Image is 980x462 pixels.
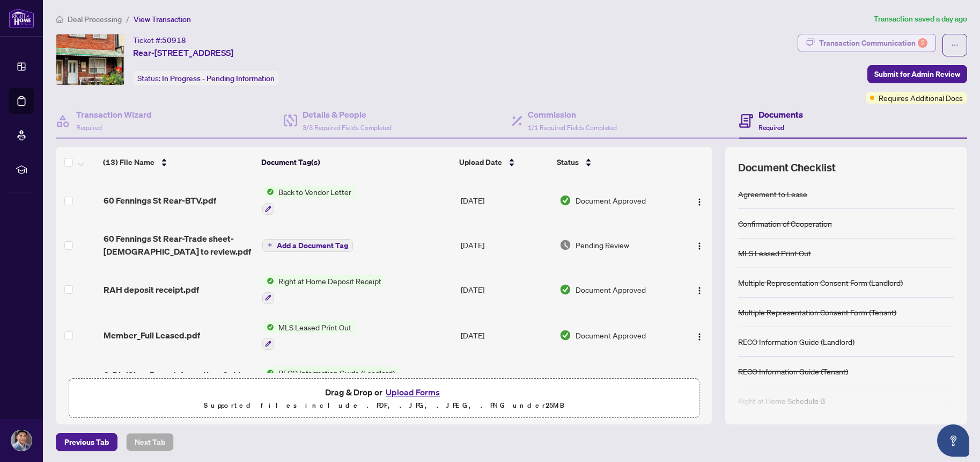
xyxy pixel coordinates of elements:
[126,13,129,25] li: /
[76,108,152,121] h4: Transaction Wizard
[758,124,784,132] span: Required
[738,336,854,348] div: RECO Information Guide (Landlord)
[559,329,571,341] img: Document Status
[695,198,704,206] img: Logo
[262,239,353,252] button: Add a Document Tag
[262,321,274,333] img: Status Icon
[382,385,443,399] button: Upload Forms
[528,108,617,121] h4: Commission
[126,433,174,451] button: Next Tab
[459,156,502,168] span: Upload Date
[274,186,356,198] span: Back to Vendor Letter
[738,160,836,175] span: Document Checklist
[104,369,254,394] span: 3_DigiSign_Reco_Information_Guide_-_RECO_Forms.pdf
[262,186,356,215] button: Status IconBack to Vendor Letter
[559,239,571,251] img: Document Status
[918,38,927,48] div: 2
[738,218,832,229] div: Confirmation of Cooperation
[274,321,356,333] span: MLS Leased Print Out
[559,284,571,295] img: Document Status
[76,399,692,412] p: Supported files include .PDF, .JPG, .JPEG, .PNG under 25 MB
[691,236,708,254] button: Logo
[937,424,969,457] button: Open asap
[68,15,122,24] span: Deal Processing
[134,15,191,24] span: View Transaction
[576,239,629,251] span: Pending Review
[262,367,399,396] button: Status IconRECO Information Guide (Landlord)
[257,147,455,177] th: Document Tag(s)
[133,46,233,59] span: Rear-[STREET_ADDRESS]
[104,283,199,296] span: RAH deposit receipt.pdf
[867,65,967,83] button: Submit for Admin Review
[162,35,186,45] span: 50918
[456,266,555,313] td: [DATE]
[262,275,274,287] img: Status Icon
[691,192,708,209] button: Logo
[11,430,32,451] img: Profile Icon
[456,358,555,405] td: [DATE]
[267,242,272,248] span: plus
[9,8,34,28] img: logo
[303,124,392,132] span: 3/3 Required Fields Completed
[576,194,646,206] span: Document Approved
[691,281,708,298] button: Logo
[798,34,936,52] button: Transaction Communication2
[56,433,117,451] button: Previous Tab
[99,147,257,177] th: (13) File Name
[262,367,274,379] img: Status Icon
[695,333,704,341] img: Logo
[576,329,646,341] span: Document Approved
[262,186,274,198] img: Status Icon
[738,365,848,377] div: RECO Information Guide (Tenant)
[69,379,699,418] span: Drag & Drop orUpload FormsSupported files include .PDF, .JPG, .JPEG, .PNG under25MB
[76,124,102,132] span: Required
[56,34,124,85] img: IMG-C12341813_1.jpg
[738,277,903,288] div: Multiple Representation Consent Form (Landlord)
[162,74,275,83] span: In Progress - Pending Information
[879,92,963,104] span: Requires Additional Docs
[274,367,399,379] span: RECO Information Guide (Landlord)
[528,124,617,132] span: 1/1 Required Fields Completed
[133,71,279,85] div: Status:
[738,188,807,200] div: Agreement to Lease
[552,147,675,177] th: Status
[104,194,216,207] span: 60 Fennings St Rear-BTV.pdf
[104,232,254,258] span: 60 Fennings St Rear-Trade sheet-[DEMOGRAPHIC_DATA] to review.pdf
[325,385,443,399] span: Drag & Drop or
[695,286,704,295] img: Logo
[262,275,386,304] button: Status IconRight at Home Deposit Receipt
[874,13,967,25] article: Transaction saved a day ago
[819,34,927,52] div: Transaction Communication
[695,242,704,250] img: Logo
[262,238,353,252] button: Add a Document Tag
[303,108,392,121] h4: Details & People
[274,275,386,287] span: Right at Home Deposit Receipt
[576,284,646,295] span: Document Approved
[691,327,708,344] button: Logo
[104,329,200,342] span: Member_Full Leased.pdf
[758,108,803,121] h4: Documents
[133,34,186,46] div: Ticket #:
[277,242,348,249] span: Add a Document Tag
[738,247,811,259] div: MLS Leased Print Out
[56,16,63,23] span: home
[103,156,154,168] span: (13) File Name
[559,194,571,206] img: Document Status
[455,147,552,177] th: Upload Date
[456,313,555,359] td: [DATE]
[64,434,109,451] span: Previous Tab
[557,156,579,168] span: Status
[456,177,555,223] td: [DATE]
[951,41,959,49] span: ellipsis
[262,321,356,350] button: Status IconMLS Leased Print Out
[874,66,960,83] span: Submit for Admin Review
[456,223,555,266] td: [DATE]
[738,306,896,318] div: Multiple Representation Consent Form (Tenant)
